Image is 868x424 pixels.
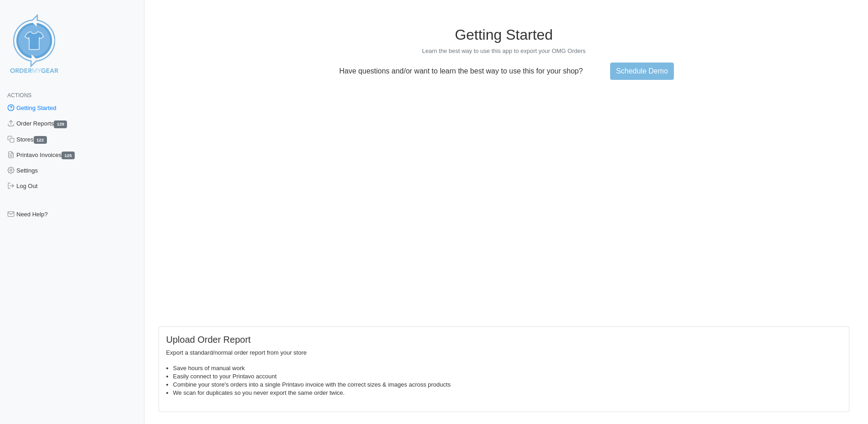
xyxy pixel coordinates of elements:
[334,67,589,75] p: Have questions and/or want to learn the best way to use this for your shop?
[173,389,842,397] li: We scan for duplicates so you never export the same order twice.
[34,136,47,144] span: 122
[610,63,674,80] a: Schedule Demo
[54,120,67,128] span: 129
[62,152,75,159] span: 125
[7,92,31,99] span: Actions
[166,349,842,357] p: Export a standard/normal order report from your store
[173,381,842,389] li: Combine your store's orders into a single Printavo invoice with the correct sizes & images across...
[159,47,850,55] p: Learn the best way to use this app to export your OMG Orders
[159,26,850,43] h1: Getting Started
[173,372,842,381] li: Easily connect to your Printavo account
[173,364,842,372] li: Save hours of manual work
[166,334,842,345] h5: Upload Order Report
